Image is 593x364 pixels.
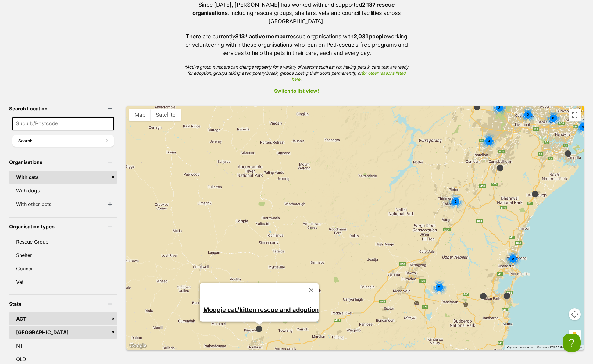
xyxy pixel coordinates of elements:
[12,135,114,147] button: Search
[507,345,533,350] button: Keyboard shortcuts
[527,113,529,116] span: 2
[9,224,117,229] header: Organisation types
[354,33,387,40] strong: 2,031 people
[9,159,117,165] header: Organisations
[584,106,587,110] span: 14
[9,301,117,307] header: State
[9,198,117,211] li: With other pets
[304,283,319,298] button: Close
[582,125,584,129] span: 4
[9,276,117,288] a: Vet
[184,32,409,57] p: There are currently rescue organisations with working or volunteering within these organisations ...
[563,334,581,352] iframe: Help Scout Beacon - Open
[9,249,117,262] a: Shelter
[9,326,117,339] a: [GEOGRAPHIC_DATA]
[12,117,114,130] input: Suburb/Postcode
[488,139,490,143] span: 3
[512,257,514,261] span: 2
[9,235,117,248] a: Rescue Group
[9,184,117,197] a: With dogs
[552,116,554,120] span: 8
[9,312,117,325] a: ACT
[128,342,148,350] img: Google
[9,171,117,184] a: With cats
[569,330,581,342] button: Drag Pegman onto the map to open Street View
[184,1,409,25] p: Since [DATE], [PERSON_NAME] has worked with and supported , including rescue groups, shelters, ve...
[569,308,581,320] button: Map camera controls
[569,109,581,121] button: Toggle fullscreen view
[184,64,409,82] em: *Active group numbers can change regularly for a variety of reasons such as: not having pets in c...
[498,106,500,109] span: 2
[203,306,319,313] a: Moggie cat/kitten rescue and adoption
[151,109,181,121] button: Show satellite imagery
[291,70,405,82] a: for other reasons listed here
[537,346,570,349] span: Map data ©2025 Google
[235,33,288,40] strong: 813* active member
[129,109,151,121] button: Show street map
[438,285,440,289] span: 2
[9,106,117,111] header: Search Location
[192,2,395,16] strong: 2,137 rescue organisations
[128,342,148,350] a: Open this area in Google Maps (opens a new window)
[9,339,117,352] a: NT
[9,262,117,275] a: Council
[455,200,456,203] span: 2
